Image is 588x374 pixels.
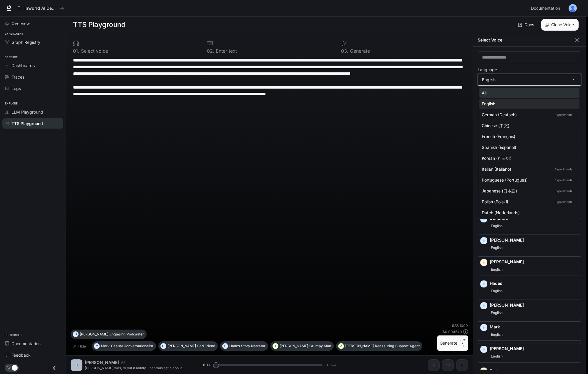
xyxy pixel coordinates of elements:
div: Chinese (中文) [482,122,575,129]
div: Japanese (日本語) [482,188,575,194]
div: Spanish (Español) [482,144,575,150]
div: English [482,101,575,107]
p: Experimental [554,112,575,117]
p: Experimental [554,177,575,183]
p: Experimental [554,199,575,205]
p: Experimental [554,167,575,172]
div: Korean (한국어) [482,155,575,161]
div: All [482,90,575,96]
div: Italian (Italiano) [482,166,575,172]
div: Polish (Polski) [482,199,575,205]
div: Dutch (Nederlands) [482,210,575,216]
div: French (Français) [482,133,575,139]
p: Experimental [554,188,575,194]
div: Portuguese (Português) [482,177,575,183]
div: German (Deutsch) [482,112,575,118]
